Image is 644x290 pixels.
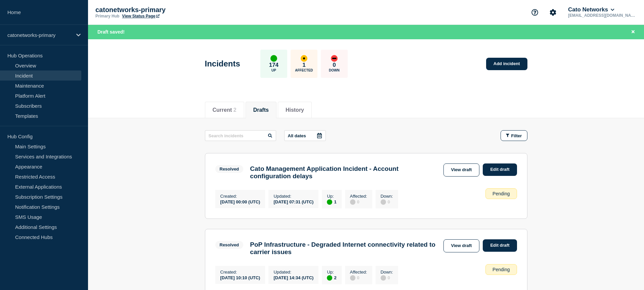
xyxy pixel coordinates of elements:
div: disabled [381,275,386,281]
button: Support [528,5,542,19]
p: Updated : [273,270,313,275]
button: Drafts [253,107,269,113]
h3: PoP Infrastructure - Degraded Internet connectivity related to carrier issues [250,241,440,256]
div: [DATE] 10:10 (UTC) [220,275,260,280]
span: Filter [511,133,522,138]
p: 0 [333,62,336,68]
p: Affected : [350,194,367,199]
div: 0 [350,275,367,281]
div: up [327,199,332,205]
a: View draft [443,163,480,177]
div: down [331,55,338,62]
h3: Cato Management Application Incident - Account configuration delays [250,165,440,180]
div: up [327,275,332,281]
a: Edit draft [483,239,517,252]
button: Account settings [546,5,560,19]
div: [DATE] 07:31 (UTC) [273,199,313,204]
button: Close banner [629,28,637,36]
div: 1 [327,199,336,205]
button: History [286,107,304,113]
p: Created : [220,270,260,275]
button: Cato Networks [567,6,616,13]
a: Add incident [486,58,527,70]
div: disabled [381,199,386,205]
p: catonetworks-primary [95,6,230,14]
div: 2 [327,275,336,281]
div: affected [301,55,307,62]
input: Search incidents [205,130,276,141]
p: Primary Hub [95,14,119,18]
a: View draft [443,239,480,252]
p: Down : [381,194,393,199]
p: Down : [381,270,393,275]
div: disabled [350,275,355,281]
div: 0 [381,199,393,205]
div: 0 [381,275,393,281]
p: All dates [288,133,306,138]
p: Up [271,68,276,72]
span: Resolved [215,165,244,173]
p: 174 [269,62,278,68]
div: disabled [350,199,355,205]
a: View Status Page [122,14,159,18]
div: up [270,55,277,62]
p: 1 [302,62,305,68]
a: Edit draft [483,163,517,176]
p: Updated : [273,194,313,199]
button: Filter [501,130,527,141]
p: Created : [220,194,260,199]
h1: Incidents [205,59,240,68]
p: [EMAIL_ADDRESS][DOMAIN_NAME] [567,13,637,18]
span: 2 [233,107,237,113]
div: Pending [485,264,517,275]
p: Down [329,68,340,72]
p: Affected : [350,270,367,275]
div: 0 [350,199,367,205]
span: Draft saved! [97,29,125,35]
button: All dates [284,130,326,141]
div: [DATE] 14:34 (UTC) [273,275,313,280]
div: Pending [485,188,517,199]
p: Up : [327,270,336,275]
p: Up : [327,194,336,199]
p: catonetworks-primary [7,32,72,38]
button: Current 2 [213,107,237,113]
span: Resolved [215,241,244,249]
p: Affected [295,68,313,72]
div: [DATE] 00:00 (UTC) [220,199,260,204]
